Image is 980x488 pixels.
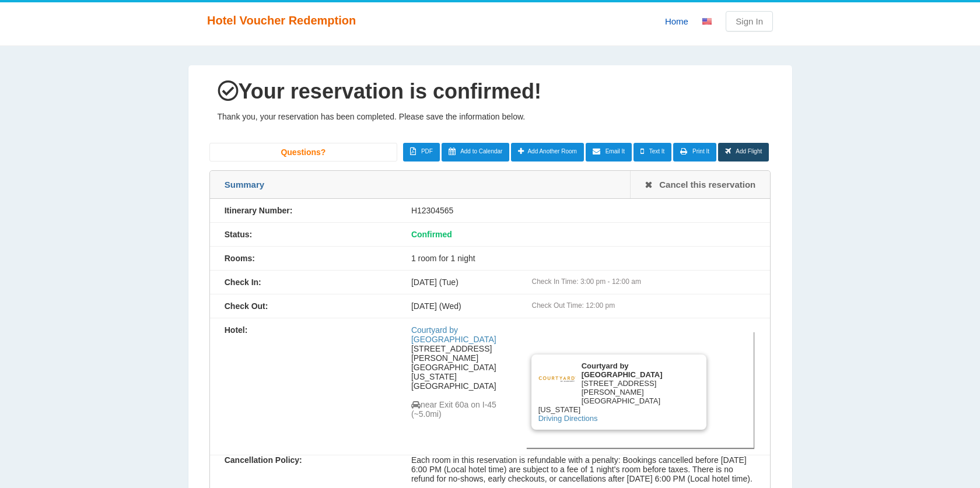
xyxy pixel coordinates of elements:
div: [DATE] (Wed) [397,301,770,311]
span: Print It [692,148,709,155]
div: [STREET_ADDRESS][PERSON_NAME] [GEOGRAPHIC_DATA][US_STATE] [GEOGRAPHIC_DATA] [411,325,526,419]
span: Email It [605,148,625,155]
a: Add Flight [718,143,769,162]
img: Brand logo for Courtyard by Marriott Houston Intercontinental Airport [538,361,576,399]
div: Confirmed [397,230,770,239]
span: Add Flight [736,148,762,155]
div: [DATE] (Tue) [397,278,770,287]
span: near Exit 60a on I-45 (~5.0mi) [411,400,496,419]
div: Hotel: [210,325,397,335]
span: Questions? [281,148,325,157]
h1: Your reservation is confirmed! [218,80,763,103]
a: PDF [403,143,440,162]
span: Summary [225,180,264,189]
span: PDF [421,148,433,155]
div: Itinerary Number: [210,206,397,215]
div: Cancellation Policy: [210,455,397,465]
a: Sign In [726,11,773,31]
span: Hotel Voucher Redemption [207,14,356,27]
div: Check In Time: 3:00 pm - 12:00 am [532,278,756,286]
a: Add to Calendar [442,143,510,162]
div: Check Out Time: 12:00 pm [532,301,756,310]
a: Questions? [209,143,397,162]
div: [STREET_ADDRESS][PERSON_NAME] [GEOGRAPHIC_DATA][US_STATE] [531,354,706,430]
p: Thank you, your reservation has been completed. Please save the information below. [218,112,763,121]
a: Email It [586,143,632,162]
div: 1 room for 1 night [397,254,770,263]
a: Add Another Room [511,143,584,162]
div: Status: [210,230,397,239]
div: Check In: [210,278,397,287]
span: Add to Calendar [460,148,502,155]
div: H12304565 [397,206,770,215]
a: Text It [633,143,671,162]
div: Rooms: [210,254,397,263]
div: Check Out: [210,301,397,311]
a: Cancel this reservation [630,171,770,198]
a: Home [665,16,688,26]
span: Text It [649,148,665,155]
span: Add Another Room [527,148,577,155]
a: Courtyard by [GEOGRAPHIC_DATA] [411,325,496,344]
a: Print It [673,143,716,162]
a: Driving Directions [538,414,598,423]
b: Courtyard by [GEOGRAPHIC_DATA] [582,361,663,379]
